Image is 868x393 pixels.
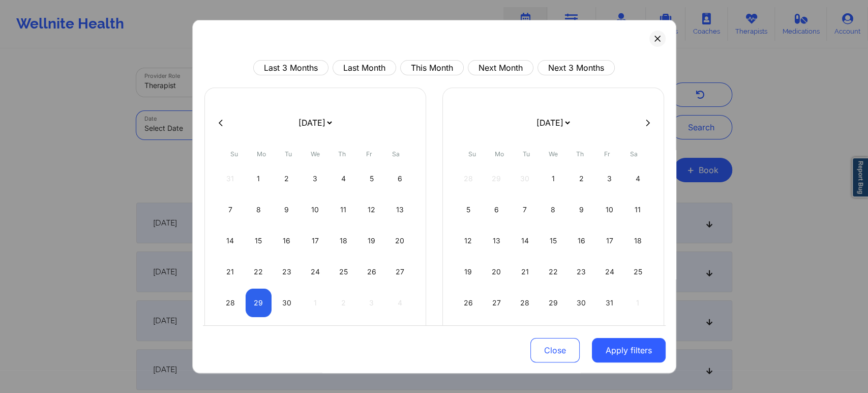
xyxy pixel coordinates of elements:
[302,258,328,286] div: Wed Sep 24 2025
[592,338,666,362] button: Apply filters
[549,150,558,158] abbr: Wednesday
[358,195,384,224] div: Fri Sep 12 2025
[540,195,566,224] div: Wed Oct 08 2025
[468,150,476,158] abbr: Sunday
[218,227,244,255] div: Sun Sep 14 2025
[358,164,384,193] div: Fri Sep 05 2025
[253,60,328,75] button: Last 3 Months
[596,258,622,286] div: Fri Oct 24 2025
[484,227,510,255] div: Mon Oct 13 2025
[540,164,566,193] div: Wed Oct 01 2025
[625,195,651,224] div: Sat Oct 11 2025
[512,258,538,286] div: Tue Oct 21 2025
[387,195,413,224] div: Sat Sep 13 2025
[246,195,272,224] div: Mon Sep 08 2025
[596,289,622,317] div: Fri Oct 31 2025
[484,289,510,317] div: Mon Oct 27 2025
[540,258,566,286] div: Wed Oct 22 2025
[358,258,384,286] div: Fri Sep 26 2025
[392,150,400,158] abbr: Saturday
[246,289,272,317] div: Mon Sep 29 2025
[358,227,384,255] div: Fri Sep 19 2025
[274,227,300,255] div: Tue Sep 16 2025
[468,60,533,75] button: Next Month
[274,258,300,286] div: Tue Sep 23 2025
[568,289,594,317] div: Thu Oct 30 2025
[387,258,413,286] div: Sat Sep 27 2025
[456,227,482,255] div: Sun Oct 12 2025
[484,258,510,286] div: Mon Oct 20 2025
[512,289,538,317] div: Tue Oct 28 2025
[484,195,510,224] div: Mon Oct 06 2025
[387,164,413,193] div: Sat Sep 06 2025
[311,150,320,158] abbr: Wednesday
[568,227,594,255] div: Thu Oct 16 2025
[331,195,356,224] div: Thu Sep 11 2025
[366,150,372,158] abbr: Friday
[625,227,651,255] div: Sat Oct 18 2025
[596,164,622,193] div: Fri Oct 03 2025
[625,258,651,286] div: Sat Oct 25 2025
[274,164,300,193] div: Tue Sep 02 2025
[596,227,622,255] div: Fri Oct 17 2025
[523,150,530,158] abbr: Tuesday
[568,195,594,224] div: Thu Oct 09 2025
[246,227,272,255] div: Mon Sep 15 2025
[495,150,504,158] abbr: Monday
[246,164,272,193] div: Mon Sep 01 2025
[456,195,482,224] div: Sun Oct 05 2025
[512,227,538,255] div: Tue Oct 14 2025
[604,150,610,158] abbr: Friday
[540,227,566,255] div: Wed Oct 15 2025
[218,258,244,286] div: Sun Sep 21 2025
[456,258,482,286] div: Sun Oct 19 2025
[387,227,413,255] div: Sat Sep 20 2025
[218,195,244,224] div: Sun Sep 07 2025
[302,195,328,224] div: Wed Sep 10 2025
[257,150,266,158] abbr: Monday
[274,195,300,224] div: Tue Sep 09 2025
[576,150,584,158] abbr: Thursday
[537,60,615,75] button: Next 3 Months
[285,150,292,158] abbr: Tuesday
[338,150,346,158] abbr: Thursday
[302,227,328,255] div: Wed Sep 17 2025
[246,258,272,286] div: Mon Sep 22 2025
[568,164,594,193] div: Thu Oct 02 2025
[400,60,464,75] button: This Month
[625,164,651,193] div: Sat Oct 04 2025
[540,289,566,317] div: Wed Oct 29 2025
[274,289,300,317] div: Tue Sep 30 2025
[331,227,356,255] div: Thu Sep 18 2025
[218,289,244,317] div: Sun Sep 28 2025
[331,164,356,193] div: Thu Sep 04 2025
[630,150,638,158] abbr: Saturday
[302,164,328,193] div: Wed Sep 03 2025
[512,195,538,224] div: Tue Oct 07 2025
[530,338,580,362] button: Close
[230,150,238,158] abbr: Sunday
[596,195,622,224] div: Fri Oct 10 2025
[456,289,482,317] div: Sun Oct 26 2025
[568,258,594,286] div: Thu Oct 23 2025
[331,258,356,286] div: Thu Sep 25 2025
[333,60,396,75] button: Last Month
